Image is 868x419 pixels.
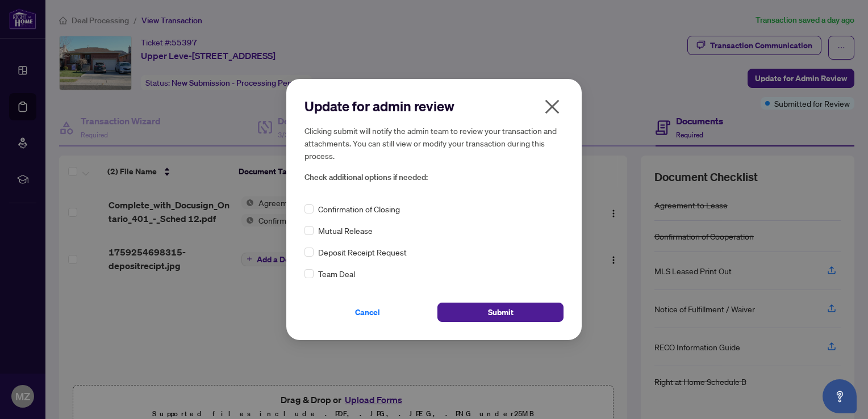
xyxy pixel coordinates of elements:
[304,303,431,322] button: Cancel
[543,98,561,116] span: close
[318,224,373,237] span: Mutual Release
[823,379,857,413] button: Open asap
[488,303,514,321] span: Submit
[437,303,564,322] button: Submit
[304,171,564,184] span: Check additional options if needed:
[355,303,380,321] span: Cancel
[304,124,564,162] h5: Clicking submit will notify the admin team to review your transaction and attachments. You can st...
[318,246,407,258] span: Deposit Receipt Request
[304,97,564,115] h2: Update for admin review
[318,267,355,280] span: Team Deal
[318,203,400,215] span: Confirmation of Closing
